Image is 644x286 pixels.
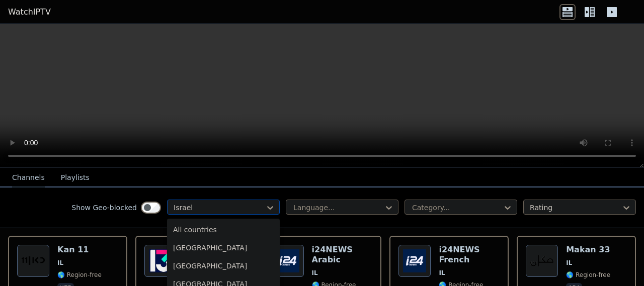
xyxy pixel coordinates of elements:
img: Kan 11 [17,245,49,277]
img: i24NEWS Arabic [272,245,304,277]
button: Channels [12,168,45,187]
div: [GEOGRAPHIC_DATA] [167,257,280,275]
span: 🌎 Region-free [566,271,610,279]
img: i24NEWS French [398,245,431,277]
h6: Kan 11 [57,245,102,255]
span: 🌎 Region-free [57,271,102,279]
span: IL [312,269,318,277]
span: IL [566,259,572,267]
button: Playlists [61,168,90,187]
label: Show Geo-blocked [71,203,137,213]
div: [GEOGRAPHIC_DATA] [167,239,280,257]
span: IL [439,269,445,277]
span: IL [57,259,63,267]
h6: i24NEWS Arabic [312,245,373,265]
img: Makan 33 [526,245,558,277]
div: All countries [167,221,280,239]
img: Channel 13 [144,245,177,277]
h6: i24NEWS French [439,245,500,265]
h6: Makan 33 [566,245,610,255]
a: WatchIPTV [8,6,51,18]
